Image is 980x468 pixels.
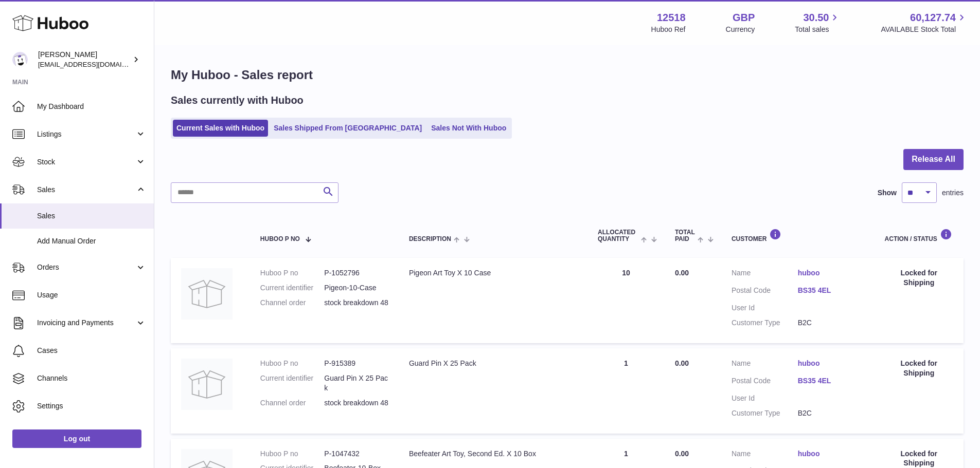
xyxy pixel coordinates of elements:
[260,373,325,393] dt: Current identifier
[878,188,897,198] label: Show
[37,236,146,246] span: Add Manual Order
[324,359,388,368] dd: P-915389
[324,283,388,293] dd: Pigeon-10-Case
[732,394,798,403] dt: User Id
[657,11,686,25] strong: 12518
[409,268,577,278] div: Pigeon Art Toy X 10 Case
[732,303,798,313] dt: User Id
[885,268,953,288] div: Locked for Shipping
[903,149,964,170] button: Release All
[37,157,135,167] span: Stock
[587,258,665,343] td: 10
[38,60,151,68] span: [EMAIL_ADDRESS][DOMAIN_NAME]
[732,359,798,371] dt: Name
[260,359,325,368] dt: Huboo P no
[37,346,146,355] span: Cases
[171,93,304,107] h2: Sales currently with Huboo
[260,398,325,408] dt: Channel order
[260,298,325,308] dt: Channel order
[885,229,953,242] div: Action / Status
[798,318,864,328] dd: B2C
[732,318,798,328] dt: Customer Type
[409,236,451,242] span: Description
[732,449,798,461] dt: Name
[324,449,388,459] dd: P-1047432
[324,398,388,408] dd: stock breakdown 48
[324,298,388,308] dd: stock breakdown 48
[587,348,665,434] td: 1
[12,429,141,448] a: Log out
[732,229,864,242] div: Customer
[598,229,638,242] span: ALLOCATED Quantity
[910,11,956,25] span: 60,127.74
[798,359,864,368] a: huboo
[260,283,325,293] dt: Current identifier
[798,268,864,278] a: huboo
[732,286,798,298] dt: Postal Code
[798,286,864,295] a: BS35 4EL
[37,129,135,139] span: Listings
[37,373,146,383] span: Channels
[881,25,968,34] span: AVAILABLE Stock Total
[37,318,135,328] span: Invoicing and Payments
[675,450,689,458] span: 0.00
[881,11,968,34] a: 60,127.74 AVAILABLE Stock Total
[37,263,135,272] span: Orders
[324,373,388,393] dd: Guard Pin X 25 Pack
[651,25,686,34] div: Huboo Ref
[260,236,300,242] span: Huboo P no
[171,67,964,83] h1: My Huboo - Sales report
[260,449,325,459] dt: Huboo P no
[675,359,689,367] span: 0.00
[37,401,146,411] span: Settings
[885,359,953,378] div: Locked for Shipping
[12,52,28,67] img: internalAdmin-12518@internal.huboo.com
[181,359,233,410] img: no-photo.jpg
[427,120,510,137] a: Sales Not With Huboo
[181,268,233,320] img: no-photo.jpg
[37,185,135,195] span: Sales
[733,11,755,25] strong: GBP
[803,11,829,25] span: 30.50
[173,120,268,137] a: Current Sales with Huboo
[675,269,689,277] span: 0.00
[798,408,864,418] dd: B2C
[324,268,388,278] dd: P-1052796
[726,25,755,34] div: Currency
[37,102,146,111] span: My Dashboard
[942,188,964,198] span: entries
[798,449,864,459] a: huboo
[795,11,841,34] a: 30.50 Total sales
[409,449,577,459] div: Beefeater Art Toy, Second Ed. X 10 Box
[798,376,864,386] a: BS35 4EL
[675,229,695,242] span: Total paid
[270,120,425,137] a: Sales Shipped From [GEOGRAPHIC_DATA]
[260,268,325,278] dt: Huboo P no
[409,359,577,368] div: Guard Pin X 25 Pack
[732,408,798,418] dt: Customer Type
[37,290,146,300] span: Usage
[795,25,841,34] span: Total sales
[732,268,798,280] dt: Name
[38,50,131,69] div: [PERSON_NAME]
[732,376,798,388] dt: Postal Code
[37,211,146,221] span: Sales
